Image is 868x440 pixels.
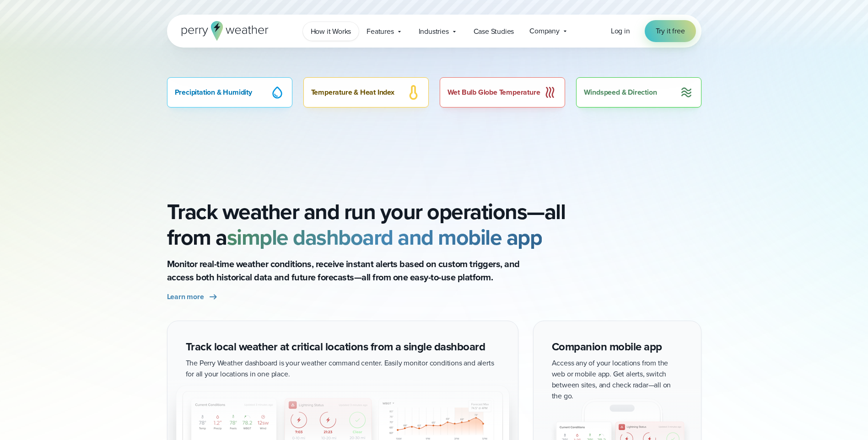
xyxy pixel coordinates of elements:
span: Learn more [167,291,204,302]
span: Company [529,26,560,37]
strong: simple dashboard and mobile app [227,221,542,253]
span: Log in [611,26,630,36]
a: Try it free [645,20,696,42]
span: Industries [419,26,449,37]
p: Monitor real-time weather conditions, receive instant alerts based on custom triggers, and access... [167,258,533,284]
span: Case Studies [474,26,514,37]
span: How it Works [311,26,351,37]
a: Log in [611,26,630,37]
a: Learn more [167,291,219,302]
a: How it Works [303,22,359,41]
span: Features [367,26,394,37]
span: Try it free [656,26,685,37]
h2: Track weather and run your operations—all from a [167,199,701,250]
a: Case Studies [466,22,522,41]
